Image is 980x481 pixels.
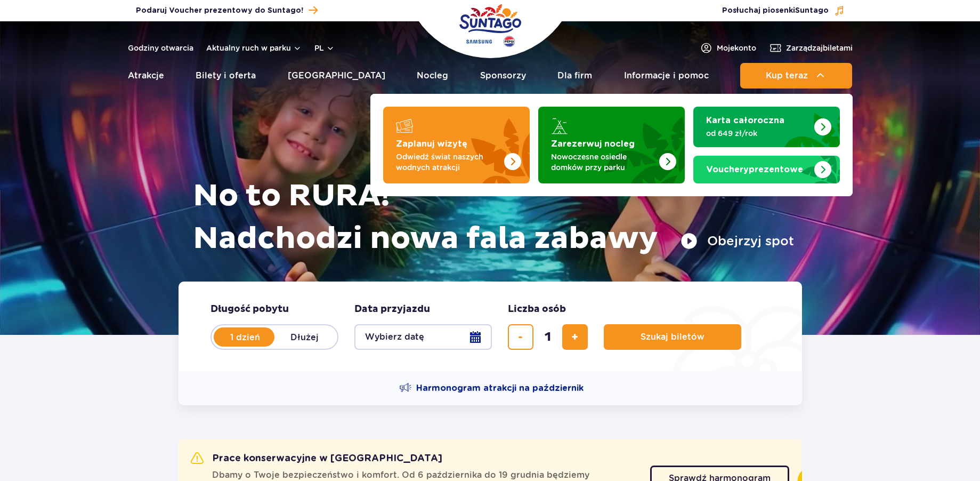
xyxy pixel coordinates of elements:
label: Dłużej [274,326,335,348]
a: Karta całoroczna [693,107,840,147]
a: Bilety i oferta [196,63,256,89]
span: Posłuchaj piosenki [722,5,829,16]
span: Długość pobytu [210,303,289,316]
button: Posłuchaj piosenkiSuntago [722,5,845,16]
span: Vouchery [706,165,749,174]
p: Odwiedź świat naszych wodnych atrakcji [396,151,500,173]
a: Atrakcje [128,63,164,89]
strong: Zarezerwuj nocleg [551,140,635,148]
span: Kup teraz [766,71,808,81]
span: Zarządzaj biletami [786,43,853,53]
p: od 649 zł/rok [706,128,810,139]
button: Wybierz datę [354,324,492,350]
a: Mojekonto [700,42,756,54]
span: Moje konto [717,43,756,53]
a: [GEOGRAPHIC_DATA] [288,63,385,89]
span: Data przyjazdu [354,303,430,316]
a: Godziny otwarcia [128,43,193,53]
a: Zaplanuj wizytę [383,107,530,183]
a: Harmonogram atrakcji na październik [399,382,584,395]
button: Kup teraz [740,63,852,89]
span: Liczba osób [508,303,566,316]
strong: prezentowe [706,165,803,174]
button: Szukaj biletów [604,324,741,350]
a: Informacje i pomoc [624,63,709,89]
h2: Prace konserwacyjne w [GEOGRAPHIC_DATA] [191,452,442,465]
span: Szukaj biletów [641,332,704,342]
strong: Zaplanuj wizytę [396,140,467,148]
button: dodaj bilet [562,324,588,350]
a: Dla firm [557,63,592,89]
a: Sponsorzy [480,63,526,89]
a: Zarządzajbiletami [769,42,853,54]
p: Nowoczesne osiedle domków przy parku [551,151,655,173]
a: Nocleg [417,63,448,89]
h1: No to RURA! Nadchodzi nowa fala zabawy [193,175,794,260]
span: Podaruj Voucher prezentowy do Suntago! [136,5,303,16]
form: Planowanie wizyty w Park of Poland [179,282,802,371]
span: Harmonogram atrakcji na październik [416,382,584,394]
a: Podaruj Voucher prezentowy do Suntago! [136,3,318,18]
button: Obejrzyj spot [681,233,794,250]
button: Aktualny ruch w parku [206,44,302,52]
span: Suntago [795,7,829,14]
input: liczba biletów [535,324,561,350]
label: 1 dzień [215,326,276,348]
a: Vouchery prezentowe [693,156,840,183]
button: usuń bilet [508,324,533,350]
strong: Karta całoroczna [706,116,784,125]
button: pl [314,43,335,53]
a: Zarezerwuj nocleg [538,107,685,183]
